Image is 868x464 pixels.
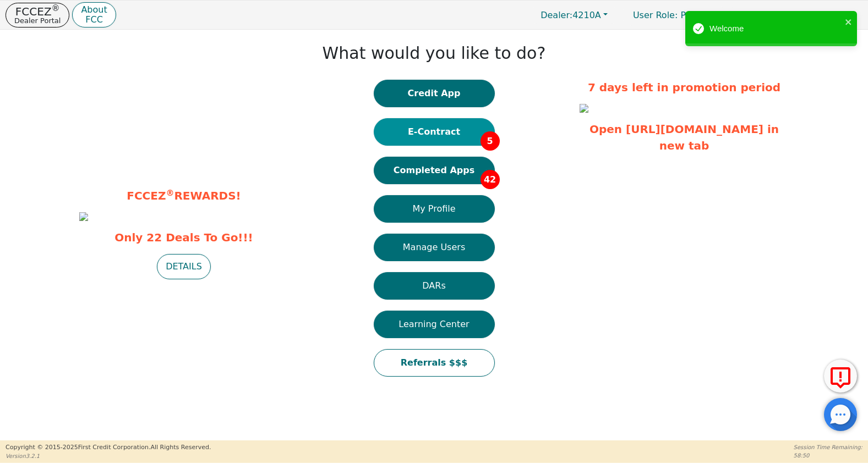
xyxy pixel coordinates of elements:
[14,17,61,24] p: Dealer Portal
[374,195,495,223] button: My Profile
[6,443,211,452] p: Copyright © 2015- 2025 First Credit Corporation.
[150,444,211,451] span: All Rights Reserved.
[824,360,857,393] button: Report Error to FCC
[79,229,288,246] span: Only 22 Deals To Go!!!
[622,4,725,26] p: Primary
[580,104,588,113] img: 0f929f68-6d40-484d-bb10-15fcaebdcf26
[541,10,601,20] span: 4210A
[481,170,500,189] span: 42
[72,2,116,28] button: AboutFCC
[79,212,88,221] img: a8c152d4-09ea-45db-a670-e4f9db101296
[709,23,842,35] div: Welcome
[6,3,69,27] button: FCCEZ®Dealer Portal
[580,79,789,96] p: 7 days left in promotion period
[157,254,211,279] button: DETAILS
[374,272,495,300] button: DARs
[374,118,495,146] button: E-Contract5
[633,10,678,20] span: User Role :
[794,443,862,451] p: Session Time Remaining:
[374,311,495,338] button: Learning Center
[374,234,495,261] button: Manage Users
[81,5,107,14] p: About
[81,15,107,24] p: FCC
[323,43,546,63] h1: What would you like to do?
[529,7,619,24] button: Dealer:4210A
[728,7,862,24] button: 4210A:[PERSON_NAME]
[374,157,495,184] button: Completed Apps42
[14,6,61,17] p: FCCEZ
[589,123,779,152] a: Open [URL][DOMAIN_NAME] in new tab
[794,451,862,460] p: 58:50
[481,131,500,151] span: 5
[845,15,853,28] button: close
[52,3,60,13] sup: ®
[374,349,495,377] button: Referrals $$$
[374,80,495,107] button: Credit App
[541,10,572,20] span: Dealer:
[79,187,288,204] p: FCCEZ REWARDS!
[6,452,211,460] p: Version 3.2.1
[166,188,174,198] sup: ®
[622,4,725,26] a: User Role: Primary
